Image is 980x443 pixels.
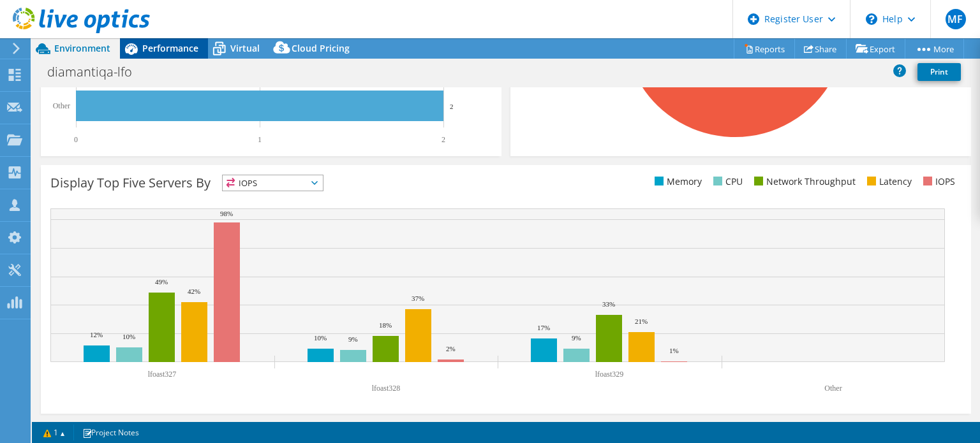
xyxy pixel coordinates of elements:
[905,39,964,59] a: More
[142,42,198,54] span: Performance
[348,335,358,343] text: 9%
[314,334,327,342] text: 10%
[572,334,581,342] text: 9%
[864,175,912,189] li: Latency
[917,63,961,81] a: Print
[34,425,74,440] a: 1
[651,175,702,189] li: Memory
[710,175,743,189] li: CPU
[537,324,550,331] text: 17%
[824,384,842,393] text: Other
[53,101,70,110] text: Other
[372,384,401,393] text: lfoast328
[292,42,350,54] span: Cloud Pricing
[846,39,905,59] a: Export
[223,175,323,191] span: IOPS
[122,333,135,340] text: 10%
[220,210,233,217] text: 98%
[866,13,877,25] svg: \n
[148,370,177,379] text: lfoast327
[90,331,103,338] text: 12%
[450,103,454,110] text: 2
[155,278,168,286] text: 49%
[188,287,200,295] text: 42%
[794,39,847,59] a: Share
[946,9,966,29] span: MF
[442,135,445,144] text: 2
[595,370,624,379] text: lfoast329
[734,39,795,59] a: Reports
[635,317,648,325] text: 21%
[602,300,615,308] text: 33%
[74,135,78,144] text: 0
[412,294,424,302] text: 37%
[54,42,110,54] span: Environment
[73,425,148,440] a: Project Notes
[751,175,856,189] li: Network Throughput
[669,347,679,354] text: 1%
[446,345,456,352] text: 2%
[41,65,152,79] h1: diamantiqa-lfo
[920,175,955,189] li: IOPS
[258,135,262,144] text: 1
[230,42,260,54] span: Virtual
[379,321,392,329] text: 18%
